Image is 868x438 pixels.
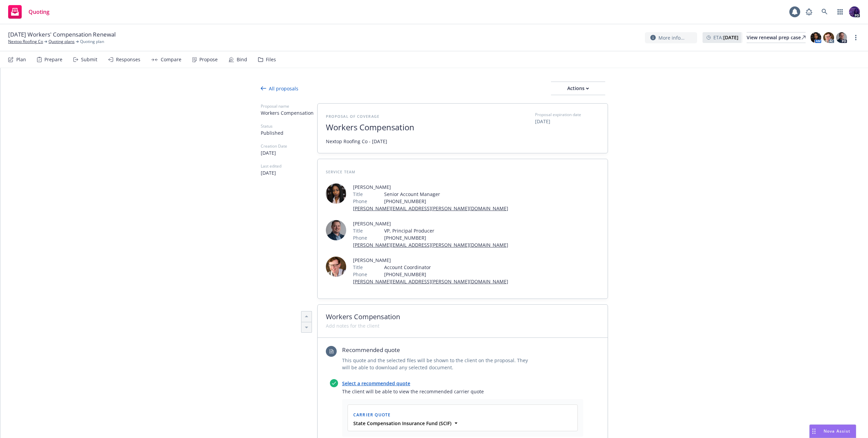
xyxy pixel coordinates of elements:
[384,271,508,278] span: [PHONE_NUMBER]
[199,57,218,62] div: Propose
[161,57,181,62] div: Compare
[261,149,317,156] span: [DATE]
[836,32,847,43] img: photo
[818,5,831,19] a: Search
[16,57,26,62] div: Plan
[384,234,508,241] span: [PHONE_NUMBER]
[353,198,367,205] span: Phone
[852,34,860,42] a: more
[80,39,104,45] span: Quoting plan
[551,82,605,95] div: Actions
[261,85,298,92] div: All proposals
[237,57,247,62] div: Bind
[81,57,97,62] div: Submit
[353,227,363,234] span: Title
[261,103,317,109] span: Proposal name
[261,123,317,129] span: Status
[44,57,62,62] div: Prepare
[5,2,52,21] a: Quoting
[353,242,508,248] a: [PERSON_NAME][EMAIL_ADDRESS][PERSON_NAME][DOMAIN_NAME]
[326,257,346,277] img: employee photo
[326,138,387,145] span: Nextop Roofing Co - [DATE]
[849,6,860,17] img: photo
[353,271,367,278] span: Phone
[342,380,410,387] a: Select a recommended quote
[342,346,535,354] span: Recommended quote
[713,34,738,41] span: ETA :
[810,425,818,438] div: Drag to move
[353,264,363,271] span: Title
[535,118,599,125] span: [DATE]
[266,57,276,62] div: Files
[261,169,317,176] span: [DATE]
[833,5,847,19] a: Switch app
[658,34,685,41] span: More info...
[551,82,605,95] button: Actions
[353,257,508,264] span: [PERSON_NAME]
[326,313,599,321] span: Workers Compensation
[824,428,850,434] span: Nova Assist
[384,191,508,198] span: Senior Account Manager
[261,109,317,116] span: Workers Compensation
[535,112,581,118] span: Proposal expiration date
[353,191,363,198] span: Title
[261,143,317,149] span: Creation Date
[342,357,535,371] span: This quote and the selected files will be shown to the client on the proposal. They will be able ...
[326,220,346,240] img: employee photo
[326,169,355,174] span: Service Team
[810,32,821,43] img: photo
[802,5,816,19] a: Report a Bug
[353,278,508,285] a: [PERSON_NAME][EMAIL_ADDRESS][PERSON_NAME][DOMAIN_NAME]
[261,163,317,169] span: Last edited
[326,183,346,204] img: employee photo
[723,34,738,41] strong: [DATE]
[384,198,508,205] span: [PHONE_NUMBER]
[48,39,75,45] a: Quoting plans
[116,57,140,62] div: Responses
[353,205,508,212] a: [PERSON_NAME][EMAIL_ADDRESS][PERSON_NAME][DOMAIN_NAME]
[326,123,492,132] span: Workers Compensation
[353,412,391,418] span: Carrier Quote
[28,9,50,15] span: Quoting
[261,129,317,136] span: Published
[326,114,379,119] span: Proposal of coverage
[8,39,43,45] a: Nextop Roofing Co
[353,220,508,227] span: [PERSON_NAME]
[353,234,367,241] span: Phone
[353,183,508,191] span: [PERSON_NAME]
[384,227,508,234] span: VP, Principal Producer
[747,32,806,43] a: View renewal prep case
[809,424,856,438] button: Nova Assist
[823,32,834,43] img: photo
[342,388,583,395] span: The client will be able to view the recommended carrier quote
[353,420,451,426] strong: State Compensation Insurance Fund (SCIF)
[384,264,508,271] span: Account Coordinator
[8,30,116,39] span: [DATE] Workers' Compensation Renewal
[645,32,697,43] button: More info...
